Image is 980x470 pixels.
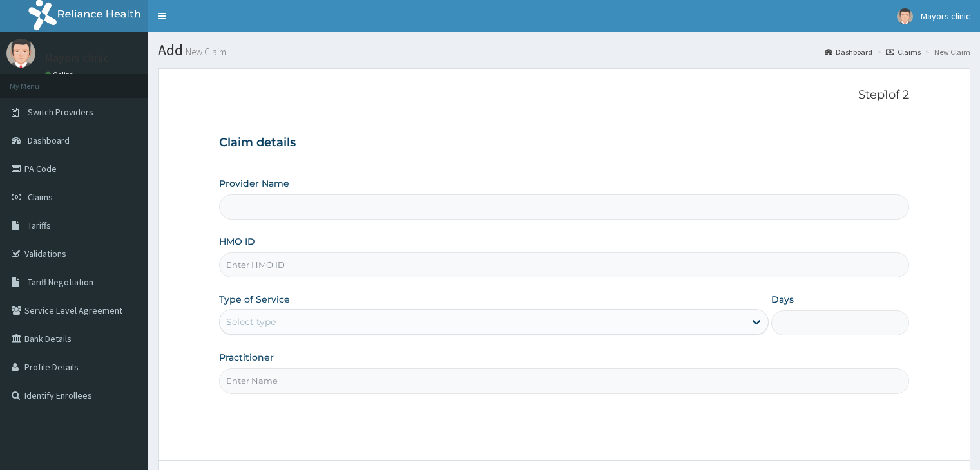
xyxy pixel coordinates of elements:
[28,276,93,288] span: Tariff Negotiation
[183,47,226,57] small: New Claim
[219,88,908,102] p: Step 1 of 2
[219,293,290,306] label: Type of Service
[226,315,276,328] div: Select type
[219,252,908,277] input: Enter HMO ID
[28,220,51,231] span: Tariffs
[886,46,921,57] a: Claims
[897,8,913,24] img: User Image
[45,52,109,64] p: Mayors clinic
[28,106,93,118] span: Switch Providers
[771,293,794,306] label: Days
[219,368,908,393] input: Enter Name
[219,235,255,248] label: HMO ID
[219,136,908,150] h3: Claim details
[219,351,274,364] label: Practitioner
[825,46,872,57] a: Dashboard
[158,42,970,59] h1: Add
[921,10,970,22] span: Mayors clinic
[6,39,35,68] img: User Image
[922,46,970,57] li: New Claim
[219,177,289,190] label: Provider Name
[28,191,53,203] span: Claims
[45,70,76,79] a: Online
[28,135,70,146] span: Dashboard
